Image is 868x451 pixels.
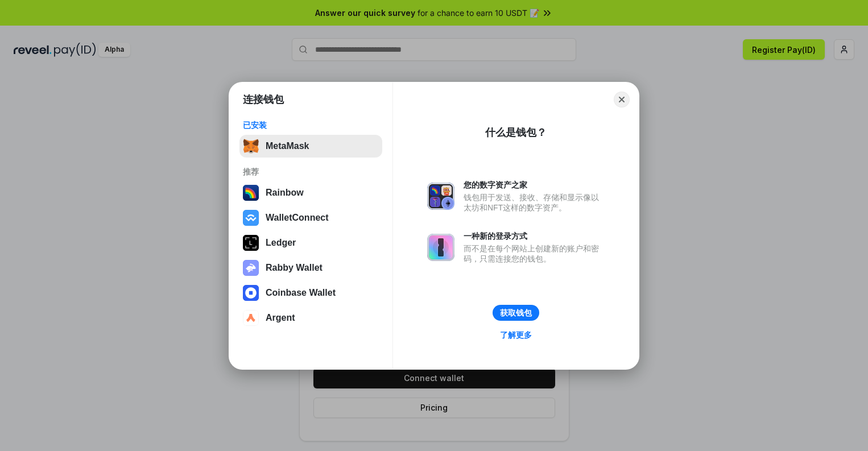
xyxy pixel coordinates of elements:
img: svg+xml,%3Csvg%20xmlns%3D%22http%3A%2F%2Fwww.w3.org%2F2000%2Fsvg%22%20width%3D%2228%22%20height%3... [243,235,259,251]
h1: 连接钱包 [243,93,284,106]
img: svg+xml,%3Csvg%20width%3D%22120%22%20height%3D%22120%22%20viewBox%3D%220%200%20120%20120%22%20fil... [243,185,259,201]
img: svg+xml,%3Csvg%20width%3D%2228%22%20height%3D%2228%22%20viewBox%3D%220%200%2028%2028%22%20fill%3D... [243,285,259,301]
img: svg+xml,%3Csvg%20xmlns%3D%22http%3A%2F%2Fwww.w3.org%2F2000%2Fsvg%22%20fill%3D%22none%22%20viewBox... [427,234,454,261]
div: Rabby Wallet [266,263,323,273]
div: 推荐 [243,167,379,177]
div: MetaMask [266,141,309,151]
button: Rainbow [239,181,382,204]
div: Coinbase Wallet [266,288,336,298]
button: Rabby Wallet [239,256,382,279]
div: 而不是在每个网站上创建新的账户和密码，只需连接您的钱包。 [464,243,605,264]
div: Argent [266,313,295,323]
button: WalletConnect [239,206,382,229]
img: svg+xml,%3Csvg%20width%3D%2228%22%20height%3D%2228%22%20viewBox%3D%220%200%2028%2028%22%20fill%3D... [243,210,259,226]
img: svg+xml,%3Csvg%20width%3D%2228%22%20height%3D%2228%22%20viewBox%3D%220%200%2028%2028%22%20fill%3D... [243,310,259,326]
img: svg+xml,%3Csvg%20xmlns%3D%22http%3A%2F%2Fwww.w3.org%2F2000%2Fsvg%22%20fill%3D%22none%22%20viewBox... [427,183,454,210]
div: 什么是钱包？ [485,126,547,139]
a: 了解更多 [493,328,539,342]
button: MetaMask [239,135,382,158]
img: svg+xml,%3Csvg%20xmlns%3D%22http%3A%2F%2Fwww.w3.org%2F2000%2Fsvg%22%20fill%3D%22none%22%20viewBox... [243,260,259,276]
div: WalletConnect [266,213,329,223]
div: 一种新的登录方式 [464,231,605,241]
button: Coinbase Wallet [239,282,382,304]
div: 您的数字资产之家 [464,180,605,190]
div: 已安装 [243,120,379,130]
button: Argent [239,307,382,329]
img: svg+xml,%3Csvg%20fill%3D%22none%22%20height%3D%2233%22%20viewBox%3D%220%200%2035%2033%22%20width%... [243,138,259,154]
button: Close [614,92,630,107]
div: 钱包用于发送、接收、存储和显示像以太坊和NFT这样的数字资产。 [464,192,605,213]
button: 获取钱包 [493,305,539,321]
div: Ledger [266,238,296,248]
div: 获取钱包 [500,308,532,318]
div: 了解更多 [500,330,532,340]
button: Ledger [239,231,382,254]
div: Rainbow [266,188,304,198]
